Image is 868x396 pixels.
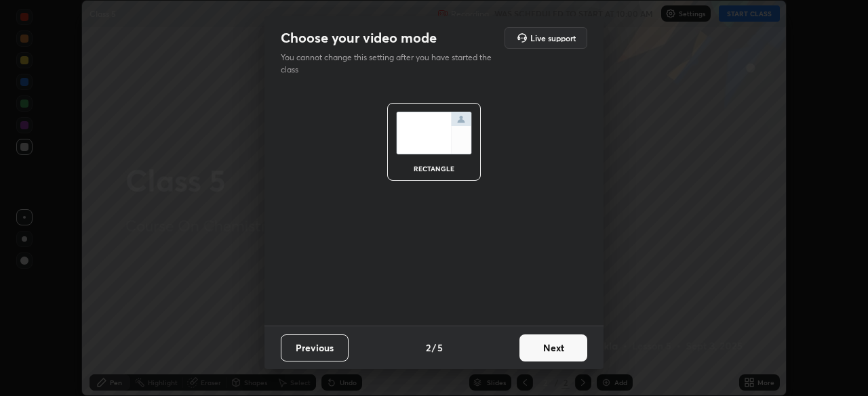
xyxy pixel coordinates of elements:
[281,334,349,361] button: Previous
[530,34,576,42] h5: Live support
[281,29,437,47] h2: Choose your video mode
[432,340,436,355] h4: /
[437,340,443,355] h4: 5
[396,112,472,154] img: normalScreenIcon.ae25ed63.svg
[281,51,500,76] p: You cannot change this setting after you have started the class
[426,340,431,355] h4: 2
[407,165,461,172] div: rectangle
[519,334,587,361] button: Next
